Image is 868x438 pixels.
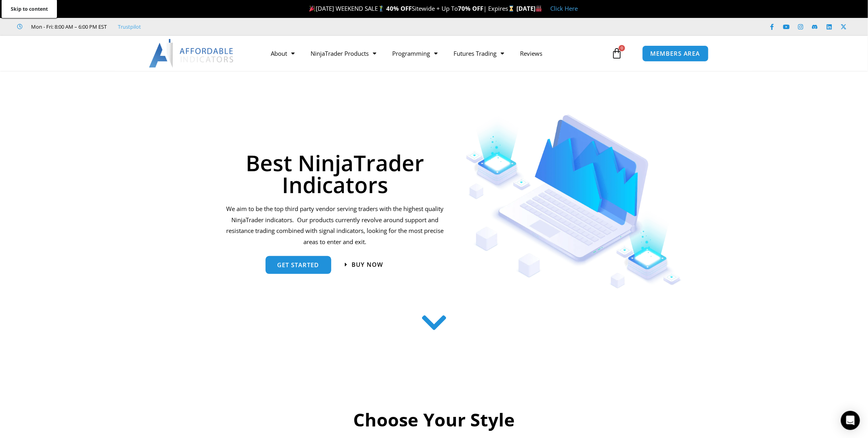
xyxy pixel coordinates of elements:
a: Reviews [512,44,550,63]
img: LogoAI | Affordable Indicators – NinjaTrader [149,39,235,68]
span: 0 [619,45,625,51]
h2: Choose Your Style [185,408,683,432]
img: 🏭 [536,6,542,12]
strong: 70% OFF [458,4,483,12]
img: 🏌️‍♂️ [378,6,384,12]
a: Trustpilot [118,22,141,31]
img: ⌛ [508,6,514,12]
nav: Menu [263,44,609,63]
span: [DATE] WEEKEND SALE Sitewide + Up To | Expires [307,4,516,12]
span: Mon - Fri: 8:00 AM – 6:00 PM EST [29,22,107,31]
a: Futures Trading [446,44,512,63]
span: Buy now [352,262,383,268]
p: We aim to be the top third party vendor serving traders with the highest quality NinjaTrader indi... [225,203,445,248]
a: Programming [384,44,446,63]
a: 0 [599,42,634,65]
a: MEMBERS AREA [642,45,709,62]
a: Buy now [345,262,383,268]
strong: [DATE] [516,4,542,12]
strong: 40% OFF [386,4,412,12]
img: 🎉 [309,6,315,12]
a: Click Here [550,4,578,12]
h1: Best NinjaTrader Indicators [225,152,445,196]
a: NinjaTrader Products [303,44,384,63]
span: get started [278,262,319,268]
div: Open Intercom Messenger [841,411,860,430]
a: get started [266,256,331,274]
img: Indicators 1 | Affordable Indicators – NinjaTrader [466,115,682,289]
a: About [263,44,303,63]
span: MEMBERS AREA [651,51,700,57]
